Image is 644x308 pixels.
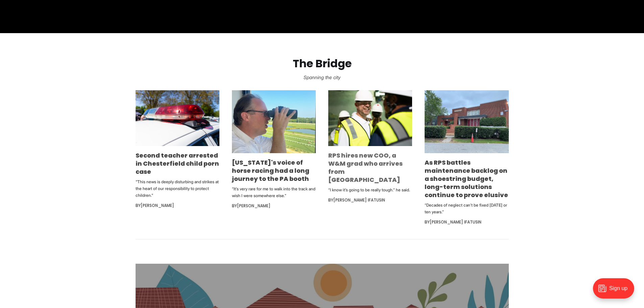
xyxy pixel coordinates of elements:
a: [US_STATE]'s voice of horse racing had a long journey to the PA booth [232,158,309,183]
iframe: portal-trigger [587,275,644,308]
img: Second teacher arrested in Chesterfield child porn case [136,90,219,146]
p: "This news is deeply disturbing and strikes at the heart of our responsibility to protect children." [136,179,219,199]
a: [PERSON_NAME] [237,203,270,209]
div: By [136,202,219,210]
div: By [328,196,412,204]
img: As RPS battles maintenance backlog on a shoestring budget, long-term solutions continue to prove ... [425,90,508,153]
img: RPS hires new COO, a W&M grad who arrives from Indianapolis [328,90,412,146]
a: Second teacher arrested in Chesterfield child porn case [136,151,219,176]
p: “I know it’s going to be really tough.” he said. [328,187,412,193]
a: [PERSON_NAME] [141,203,174,208]
div: By [232,202,316,210]
img: Virginia's voice of horse racing had a long journey to the PA booth [232,90,316,153]
a: RPS hires new COO, a W&M grad who arrives from [GEOGRAPHIC_DATA] [328,151,403,184]
a: As RPS battles maintenance backlog on a shoestring budget, long-term solutions continue to prove ... [425,158,508,199]
a: [PERSON_NAME] Ifatusin [333,197,385,203]
h2: The Bridge [11,57,633,70]
div: By [425,218,508,226]
a: [PERSON_NAME] Ifatusin [430,219,481,225]
p: Spanning the city [11,73,633,82]
p: “It’s very rare for me to walk into the track and wish I were somewhere else.” [232,186,316,199]
p: “Decades of neglect can’t be fixed [DATE] or ten years.” [425,202,508,215]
